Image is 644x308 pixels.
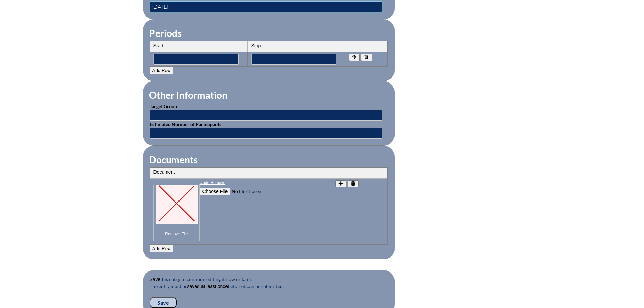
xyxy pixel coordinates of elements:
[148,89,228,101] legend: Other Information
[148,27,182,39] legend: Periods
[153,180,328,185] a: Undo Remove
[150,103,177,109] label: Target Group
[150,121,221,127] label: Estimated Number of Participants
[248,41,345,52] th: Stop
[150,245,173,252] button: Add Row
[148,154,198,165] legend: Documents
[187,284,228,289] b: saved at least once
[150,276,388,283] p: this entry to continue editing it now or later.
[150,67,173,74] button: Add Row
[150,41,248,52] th: Start
[150,277,161,282] b: Save
[150,168,332,179] th: Document
[364,55,369,60] span: remove row
[150,283,388,297] p: The entry must be before it can be submitted.
[350,181,356,186] span: remove row
[156,232,198,236] a: Remove File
